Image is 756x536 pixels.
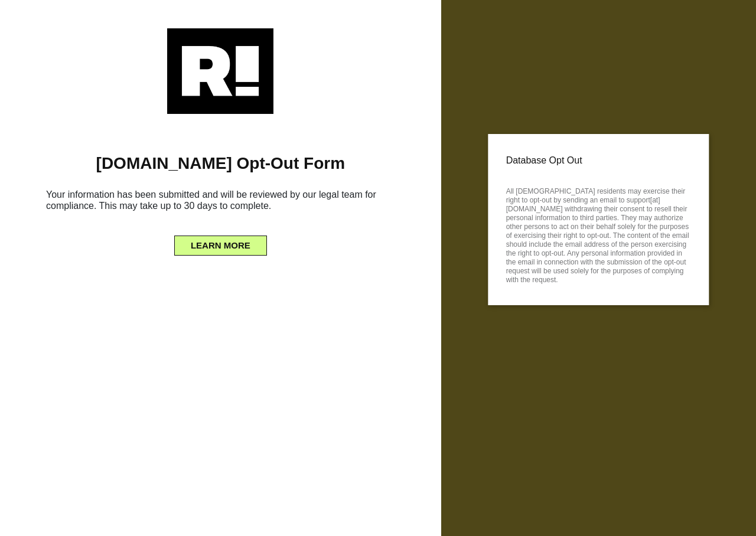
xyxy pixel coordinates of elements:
[506,152,691,169] p: Database Opt Out
[506,184,691,285] p: All [DEMOGRAPHIC_DATA] residents may exercise their right to opt-out by sending an email to suppo...
[174,237,267,247] a: LEARN MORE
[18,153,423,174] h1: [DOMAIN_NAME] Opt-Out Form
[18,184,423,221] h6: Your information has been submitted and will be reviewed by our legal team for compliance. This m...
[167,28,273,114] img: Retention.com
[174,236,267,256] button: LEARN MORE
